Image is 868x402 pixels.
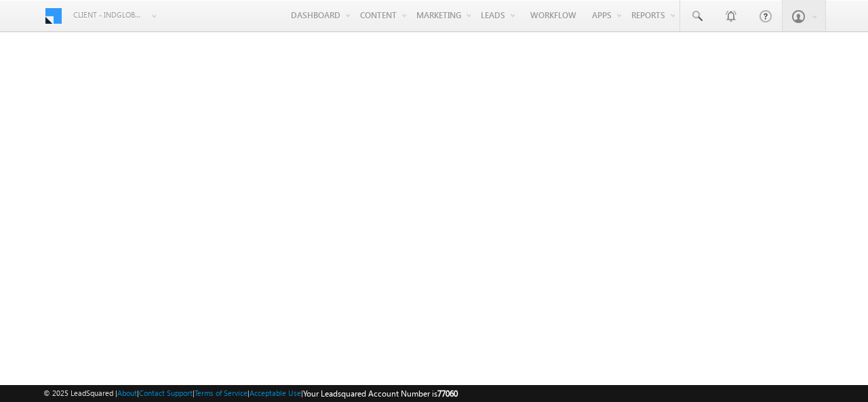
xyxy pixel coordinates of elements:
span: 77060 [437,388,458,399]
span: Client - indglobal1 (77060) [73,8,144,22]
a: About [117,388,137,397]
span: Your Leadsquared Account Number is [303,388,458,399]
a: Contact Support [139,388,193,397]
span: © 2025 LeadSquared | | | | | [43,387,458,400]
a: Acceptable Use [250,388,301,397]
a: Terms of Service [195,388,248,397]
